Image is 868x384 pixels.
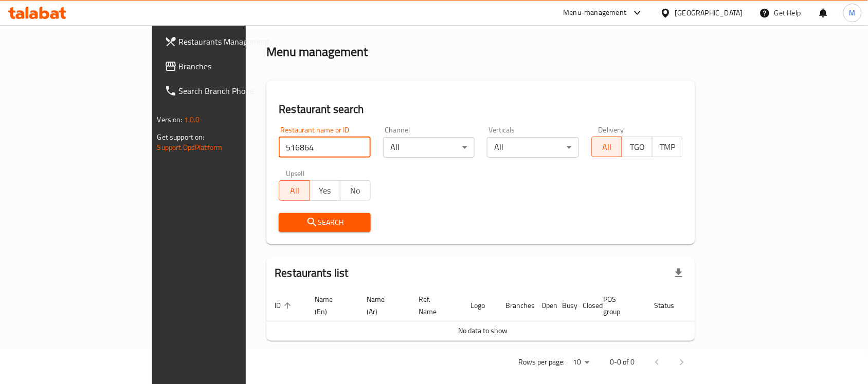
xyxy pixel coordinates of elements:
[283,183,305,198] span: All
[279,102,683,117] h2: Restaurant search
[345,183,367,198] span: No
[157,141,223,154] a: Support.OpsPlatform
[287,216,363,229] span: Search
[383,137,475,158] div: All
[533,290,554,321] th: Open
[279,213,371,232] button: Search
[654,299,688,312] span: Status
[286,170,305,177] label: Upsell
[569,355,593,370] div: Rows per page:
[622,137,653,157] button: TGO
[310,180,340,201] button: Yes
[657,140,679,155] span: TMP
[266,44,368,60] h2: Menu management
[518,356,565,369] p: Rows per page:
[340,180,371,201] button: No
[156,54,297,79] a: Branches
[675,7,743,18] div: [GEOGRAPHIC_DATA]
[599,126,624,133] label: Delivery
[462,290,497,321] th: Logo
[497,290,533,321] th: Branches
[603,293,634,318] span: POS group
[626,140,648,155] span: TGO
[279,180,310,201] button: All
[179,85,289,97] span: Search Branch Phone
[849,7,856,18] span: M
[179,35,289,48] span: Restaurants Management
[487,137,579,158] div: All
[156,29,297,54] a: Restaurants Management
[179,60,289,72] span: Branches
[591,137,622,157] button: All
[666,261,691,285] div: Export file
[652,137,683,157] button: TMP
[554,290,574,321] th: Busy
[564,7,627,19] div: Menu-management
[157,130,205,144] span: Get support on:
[266,290,735,341] table: enhanced table
[279,137,371,158] input: Search for restaurant name or ID..
[596,140,618,155] span: All
[156,79,297,103] a: Search Branch Phone
[419,293,450,318] span: Ref. Name
[314,183,336,198] span: Yes
[275,299,294,312] span: ID
[184,113,200,126] span: 1.0.0
[610,356,635,369] p: 0-0 of 0
[367,293,398,318] span: Name (Ar)
[275,265,348,281] h2: Restaurants list
[459,324,508,337] span: No data to show
[574,290,595,321] th: Closed
[157,113,183,126] span: Version:
[315,293,346,318] span: Name (En)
